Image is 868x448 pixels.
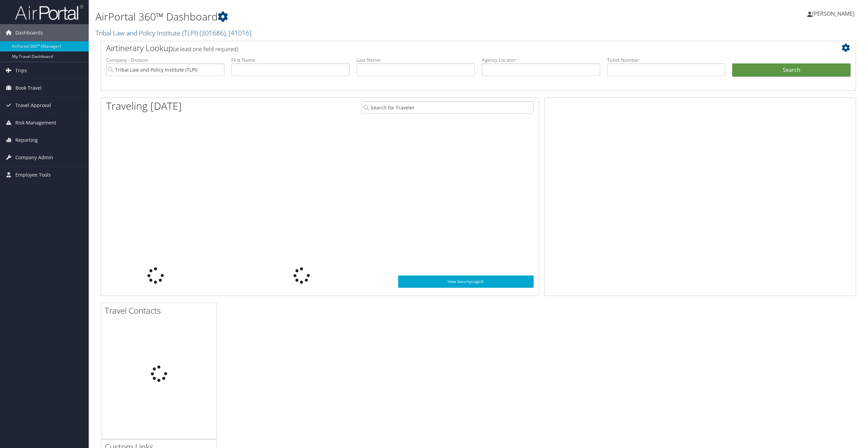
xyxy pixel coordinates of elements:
label: Last Name: [357,57,475,63]
button: Search [732,63,851,77]
span: Trips [15,62,27,79]
h1: Traveling [DATE] [106,99,182,113]
span: ( 301686 ) [200,28,226,38]
h2: Airtinerary Lookup [106,42,788,54]
h2: Travel Contacts [105,305,217,316]
span: (at least one field required) [173,45,238,53]
label: First Name: [231,57,350,63]
span: Travel Approval [15,97,51,114]
span: [PERSON_NAME] [812,10,854,17]
span: Reporting [15,132,38,149]
span: Company Admin [15,149,53,166]
img: airportal-logo.png [15,4,83,20]
a: View SecurityLogic® [398,275,534,288]
span: Book Travel [15,79,42,96]
input: Search for Traveler [362,101,534,114]
label: Company - Division: [106,57,225,63]
span: Dashboards [15,24,43,41]
a: [PERSON_NAME] [807,3,861,24]
span: Risk Management [15,114,56,131]
span: Employee Tools [15,166,51,183]
label: Agency Locator: [482,57,600,63]
label: Ticket Number: [607,57,725,63]
a: Tribal Law and Policy Institute (TLPI) [96,28,251,38]
span: , [ 41016 ] [226,28,251,38]
h1: AirPortal 360™ Dashboard [96,10,606,24]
